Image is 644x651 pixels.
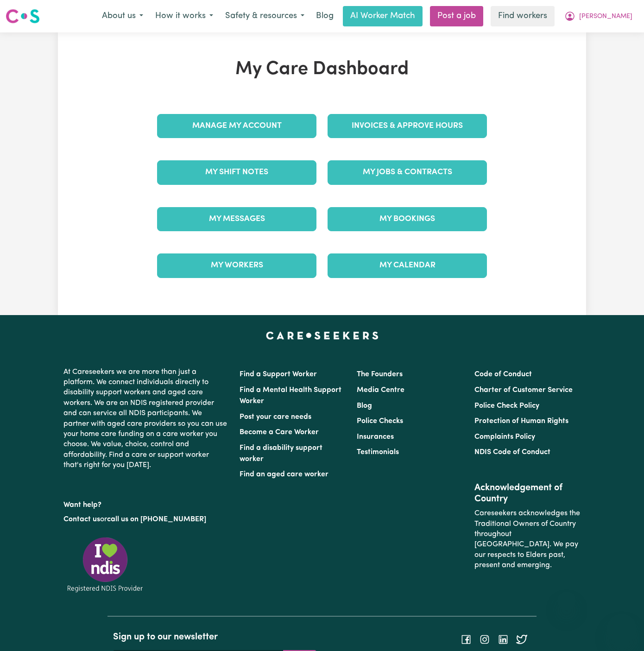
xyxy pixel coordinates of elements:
a: Code of Conduct [474,371,532,378]
h2: Sign up to our newsletter [113,632,316,643]
a: Careseekers logo [6,6,40,27]
a: Manage My Account [157,114,316,138]
a: Blog [310,6,339,26]
a: Find a disability support worker [240,444,322,463]
a: Follow Careseekers on LinkedIn [498,636,509,643]
a: Police Checks [357,417,403,425]
a: Invoices & Approve Hours [328,114,487,138]
a: My Jobs & Contracts [328,160,487,184]
a: Protection of Human Rights [474,417,568,425]
a: Follow Careseekers on Twitter [516,636,527,643]
p: Want help? [63,496,228,510]
a: Post your care needs [240,413,311,421]
a: Contact us [63,516,100,523]
a: Find workers [491,6,555,26]
button: How it works [149,6,219,26]
a: Become a Care Worker [240,429,319,436]
a: Media Centre [357,386,404,394]
a: Blog [357,402,372,410]
a: Testimonials [357,449,399,456]
a: My Messages [157,207,316,231]
button: About us [96,6,149,26]
button: Safety & resources [219,6,310,26]
p: At Careseekers we are more than just a platform. We connect individuals directly to disability su... [63,363,228,474]
img: Careseekers logo [6,8,40,25]
a: Follow Careseekers on Instagram [479,636,490,643]
img: Registered NDIS provider [63,536,147,594]
iframe: Close message [557,592,576,610]
iframe: Button to launch messaging window [607,614,637,644]
a: The Founders [357,371,403,378]
a: NDIS Code of Conduct [474,449,550,456]
a: Complaints Policy [474,433,535,441]
a: Police Check Policy [474,402,539,410]
h1: My Care Dashboard [152,58,492,81]
a: call us on [PHONE_NUMBER] [107,516,206,523]
a: AI Worker Match [343,6,423,26]
p: or [63,511,228,528]
button: My Account [558,6,638,26]
a: Find a Mental Health Support Worker [240,386,341,405]
a: Follow Careseekers on Facebook [461,636,472,643]
a: My Calendar [328,253,487,278]
a: Charter of Customer Service [474,386,573,394]
a: My Bookings [328,207,487,231]
a: Insurances [357,433,394,441]
a: Careseekers home page [266,332,379,339]
a: My Shift Notes [157,160,316,184]
a: Post a job [430,6,483,26]
a: Find an aged care worker [240,471,328,478]
a: My Workers [157,253,316,278]
span: [PERSON_NAME] [579,12,632,22]
a: Find a Support Worker [240,371,317,378]
p: Careseekers acknowledges the Traditional Owners of Country throughout [GEOGRAPHIC_DATA]. We pay o... [474,505,581,574]
h2: Acknowledgement of Country [474,482,581,505]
